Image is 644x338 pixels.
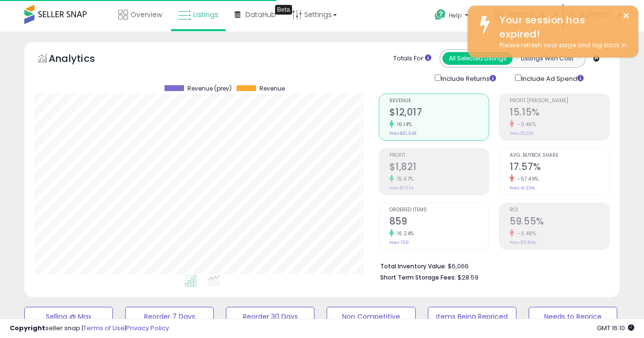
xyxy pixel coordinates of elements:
[510,161,609,174] h2: 17.57%
[512,52,582,65] button: Listings With Cost
[510,153,609,158] span: Avg. Buybox Share
[427,1,485,32] a: Help
[529,307,617,326] button: Needs to Reprice
[510,185,534,191] small: Prev: 41.33%
[449,11,462,19] span: Help
[389,185,413,191] small: Prev: $1,574
[427,73,508,84] div: Include Returns
[597,323,634,333] span: 2025-08-17 16:10 GMT
[380,262,446,270] b: Total Inventory Value:
[510,131,534,136] small: Prev: 15.22%
[394,121,412,128] small: 16.14%
[49,52,114,68] h5: Analytics
[442,52,513,65] button: All Selected Listings
[126,323,169,333] a: Privacy Policy
[226,307,314,326] button: Reorder 30 Days
[508,73,599,84] div: Include Ad Spend
[259,85,285,92] span: Revenue
[187,85,232,92] span: Revenue (prev)
[492,13,631,41] div: Your session has expired!
[389,207,489,213] span: Ordered Items
[389,131,416,136] small: Prev: $10,348
[514,121,536,128] small: -0.46%
[514,230,536,237] small: -0.48%
[389,153,489,158] span: Profit
[510,207,609,213] span: ROI
[327,307,415,326] button: Non Competitive
[380,273,456,282] b: Short Term Storage Fees:
[394,175,414,183] small: 15.67%
[130,10,162,19] span: Overview
[393,54,431,63] div: Totals For
[514,175,539,183] small: -57.49%
[394,230,414,237] small: 16.24%
[125,307,214,326] button: Reorder 7 Days
[380,260,603,271] li: $6,066
[10,324,169,333] div: seller snap | |
[389,240,409,245] small: Prev: 739
[389,161,489,174] h2: $1,821
[428,307,516,326] button: Items Being Repriced
[275,5,292,15] div: Tooltip anchor
[83,323,125,333] a: Terms of Use
[245,10,276,19] span: DataHub
[492,41,631,50] div: Please refresh your page and log back in
[10,323,45,333] strong: Copyright
[389,107,489,120] h2: $12,017
[510,107,609,120] h2: 15.15%
[24,307,113,326] button: Selling @ Max
[434,9,446,21] i: Get Help
[622,10,630,22] button: ×
[389,216,489,229] h2: 859
[510,98,609,104] span: Profit [PERSON_NAME]
[458,273,478,282] span: $28.59
[510,216,609,229] h2: 59.55%
[389,98,489,104] span: Revenue
[510,240,536,245] small: Prev: 59.84%
[193,10,219,19] span: Listings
